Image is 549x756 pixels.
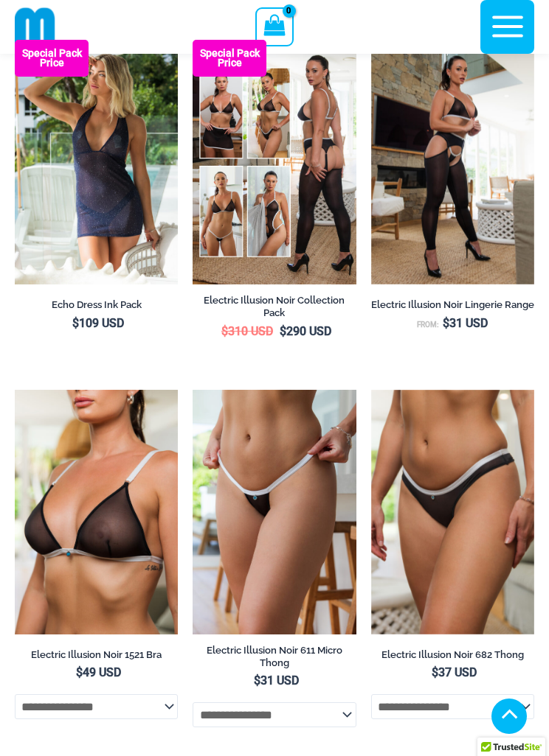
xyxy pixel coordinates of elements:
[15,298,178,316] a: Echo Dress Ink Pack
[371,390,534,634] img: Electric Illusion Noir 682 Thong 01
[443,316,449,330] span: $
[193,644,356,674] a: Electric Illusion Noir 611 Micro Thong
[193,294,356,324] a: Electric Illusion Noir Collection Pack
[193,40,356,284] a: Collection Pack (3) Electric Illusion Noir 1949 Bodysuit 04Electric Illusion Noir 1949 Bodysuit 04
[371,298,534,311] h2: Electric Illusion Noir Lingerie Range
[15,648,178,661] h2: Electric Illusion Noir 1521 Bra
[15,390,178,634] img: Electric Illusion Noir 1521 Bra 01
[443,316,488,330] bdi: 31 USD
[15,298,178,311] h2: Echo Dress Ink Pack
[371,40,534,284] img: Electric Illusion Noir 1521 Bra 611 Micro 552 Tights 07
[15,49,89,68] b: Special Pack Price
[72,316,79,330] span: $
[15,40,178,284] a: Echo Ink 5671 Dress 682 Thong 07 Echo Ink 5671 Dress 682 Thong 08Echo Ink 5671 Dress 682 Thong 08
[254,673,299,687] bdi: 31 USD
[193,390,356,634] a: Electric Illusion Noir Micro 01Electric Illusion Noir Micro 02Electric Illusion Noir Micro 02
[72,316,124,330] bdi: 109 USD
[15,7,55,47] img: cropped mm emblem
[15,648,178,666] a: Electric Illusion Noir 1521 Bra
[432,665,477,679] bdi: 37 USD
[280,324,331,338] bdi: 290 USD
[76,665,121,679] bdi: 49 USD
[15,390,178,634] a: Electric Illusion Noir 1521 Bra 01Electric Illusion Noir 1521 Bra 682 Thong 07Electric Illusion N...
[193,390,356,634] img: Electric Illusion Noir Micro 01
[76,665,83,679] span: $
[221,324,273,338] bdi: 310 USD
[371,648,534,666] a: Electric Illusion Noir 682 Thong
[255,7,293,46] a: View Shopping Cart, empty
[371,40,534,284] a: Electric Illusion Noir 1521 Bra 611 Micro 552 Tights 07Electric Illusion Noir 1521 Bra 682 Thong ...
[371,648,534,661] h2: Electric Illusion Noir 682 Thong
[417,321,439,329] span: From:
[371,298,534,316] a: Electric Illusion Noir Lingerie Range
[254,673,260,687] span: $
[193,49,266,68] b: Special Pack Price
[193,40,356,284] img: Collection Pack (3)
[193,644,356,669] h2: Electric Illusion Noir 611 Micro Thong
[221,324,228,338] span: $
[280,324,286,338] span: $
[432,665,438,679] span: $
[15,40,178,284] img: Echo Ink 5671 Dress 682 Thong 07
[371,390,534,634] a: Electric Illusion Noir 682 Thong 01Electric Illusion Noir 682 Thong 02Electric Illusion Noir 682 ...
[193,294,356,319] h2: Electric Illusion Noir Collection Pack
